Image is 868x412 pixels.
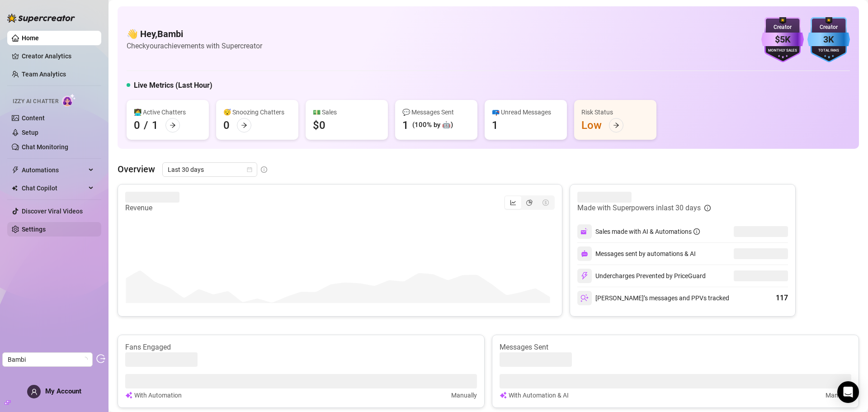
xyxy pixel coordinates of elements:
img: svg%3e [125,390,132,400]
span: thunderbolt [12,166,19,174]
div: (100% by 🤖) [412,120,453,131]
article: With Automation [134,390,182,400]
article: Manually [826,390,851,400]
div: $5K [761,33,804,47]
img: svg%3e [580,227,589,236]
a: Settings [22,226,46,233]
div: Open Intercom Messenger [837,381,859,403]
img: Chat Copilot [12,185,18,191]
article: Manually [451,390,477,400]
img: svg%3e [580,294,589,302]
span: arrow-right [613,122,619,128]
span: Chat Copilot [22,181,86,195]
div: Creator [807,23,850,32]
span: line-chart [510,199,516,206]
img: svg%3e [580,272,589,280]
div: 1 [492,118,498,133]
span: info-circle [693,228,700,235]
div: Monthly Sales [761,48,804,54]
img: svg%3e [500,390,507,400]
div: Undercharges Prevented by PriceGuard [577,269,706,283]
img: purple-badge-B9DA21FR.svg [761,17,804,62]
span: calendar [247,167,252,172]
div: $0 [313,118,325,133]
img: blue-badge-DgoSNQY1.svg [807,17,850,62]
div: 3K [807,33,850,47]
div: 💬 Messages Sent [402,107,470,117]
span: arrow-right [241,122,247,128]
div: 0 [223,118,230,133]
div: 117 [776,293,788,303]
span: Last 30 days [168,163,252,176]
a: Setup [22,129,38,136]
div: 💵 Sales [313,107,381,117]
span: Automations [22,163,86,177]
span: info-circle [261,166,267,173]
div: 📪 Unread Messages [492,107,560,117]
span: pie-chart [526,199,533,206]
div: 1 [152,118,158,133]
span: Bambi [8,353,87,366]
h4: 👋 Hey, Bambi [127,28,262,40]
article: Check your achievements with Supercreator [127,40,262,52]
a: Creator Analytics [22,49,94,63]
span: loading [82,357,88,362]
div: [PERSON_NAME]’s messages and PPVs tracked [577,291,729,305]
a: Chat Monitoring [22,143,68,151]
div: Sales made with AI & Automations [595,227,700,237]
span: info-circle [704,205,711,211]
article: Made with Superpowers in last 30 days [577,203,701,213]
a: Content [22,114,45,122]
div: 👩‍💻 Active Chatters [134,107,202,117]
div: 0 [134,118,140,133]
span: Izzy AI Chatter [13,97,58,106]
span: dollar-circle [542,199,549,206]
img: AI Chatter [62,94,76,107]
a: Discover Viral Videos [22,208,83,215]
span: user [31,388,38,395]
div: Messages sent by automations & AI [577,246,696,261]
a: Team Analytics [22,71,66,78]
div: Total Fans [807,48,850,54]
span: My Account [45,387,81,395]
div: segmented control [504,195,555,210]
span: arrow-right [170,122,176,128]
span: logout [96,354,105,363]
h5: Live Metrics (Last Hour) [134,80,212,91]
article: With Automation & AI [509,390,569,400]
article: Messages Sent [500,342,851,352]
div: Risk Status [581,107,649,117]
div: 😴 Snoozing Chatters [223,107,291,117]
span: build [5,399,11,406]
a: Home [22,34,39,42]
img: svg%3e [581,250,588,257]
div: Creator [761,23,804,32]
article: Fans Engaged [125,342,477,352]
img: logo-BBDzfeDw.svg [7,14,75,23]
article: Overview [118,162,155,176]
article: Revenue [125,203,179,213]
div: 1 [402,118,409,133]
